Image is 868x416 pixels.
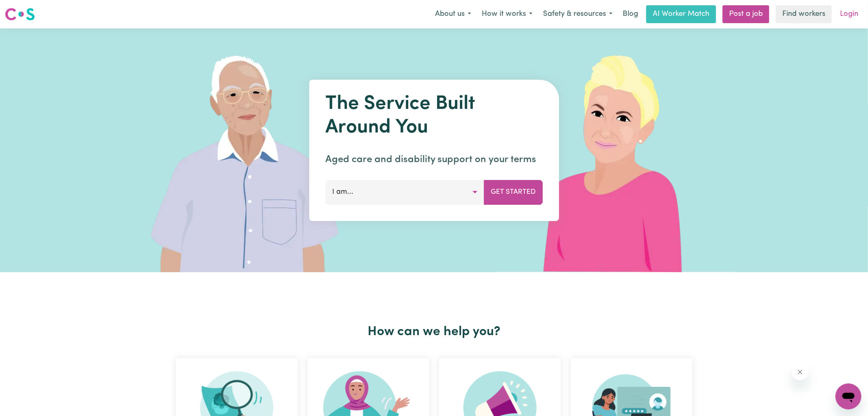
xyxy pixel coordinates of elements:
a: Login [835,5,863,23]
iframe: Close message [792,364,808,380]
a: Blog [618,5,643,23]
button: Get Started [484,180,543,204]
h2: How can we help you? [171,324,697,340]
img: Careseekers logo [5,7,35,22]
iframe: Button to launch messaging window [836,383,862,409]
p: Aged care and disability support on your terms [325,152,543,167]
span: Need any help? [5,6,49,12]
h1: The Service Built Around You [325,93,543,139]
a: Find workers [776,5,832,23]
button: How it works [476,6,538,23]
a: AI Worker Match [646,5,716,23]
button: Safety & resources [538,6,618,23]
a: Post a job [723,5,769,23]
button: I am... [325,180,484,204]
a: Careseekers logo [5,5,35,24]
button: About us [430,6,476,23]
